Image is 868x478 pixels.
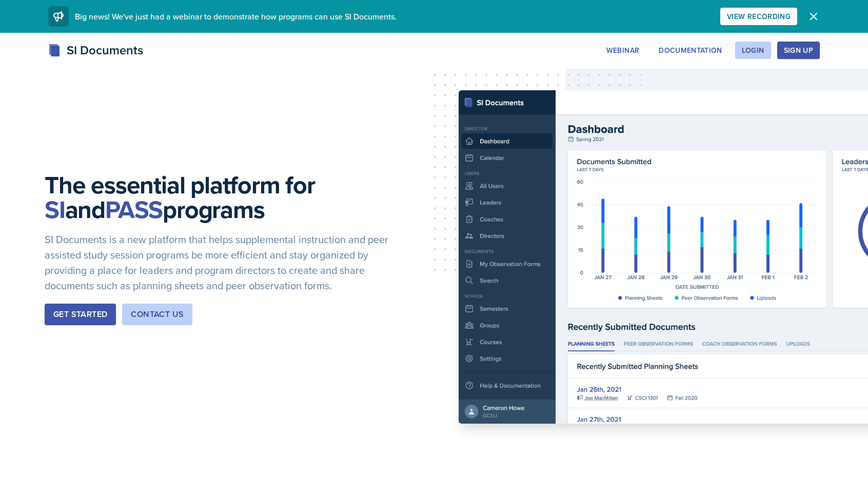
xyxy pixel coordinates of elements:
div: Sign Up [784,46,813,54]
div: Documentation [659,46,722,54]
button: Contact Us [122,304,192,325]
div: Webinar [606,46,639,54]
div: Login [742,46,764,54]
button: View Recording [720,8,797,25]
button: Webinar [600,42,646,59]
div: SI Documents [48,41,143,59]
button: Documentation [652,42,729,59]
div: View Recording [727,12,791,21]
span: Big news! We've just had a webinar to demonstrate how programs can use SI Documents. [75,11,397,22]
button: Login [735,42,771,59]
div: Get Started [53,308,107,321]
button: Sign Up [777,42,820,59]
button: Get Started [45,304,116,325]
div: Contact Us [131,308,184,321]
